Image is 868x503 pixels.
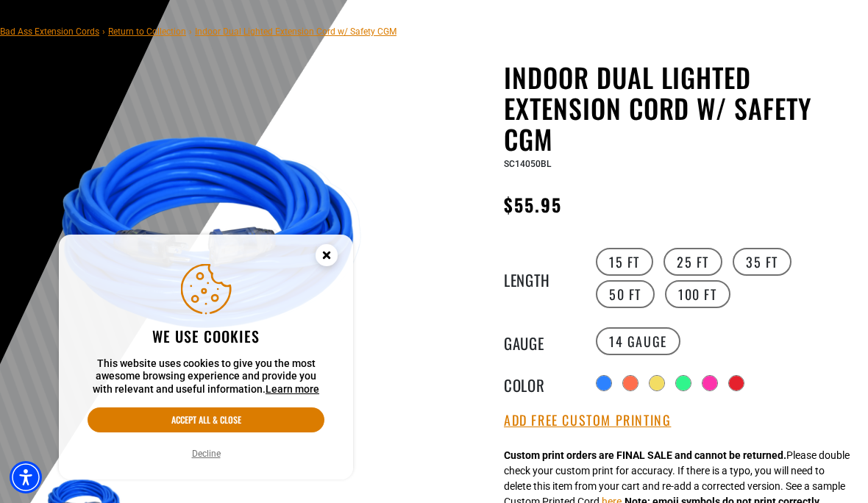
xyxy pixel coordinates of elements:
[88,407,324,432] button: Accept all & close
[504,374,577,393] legend: Color
[665,280,730,308] label: 100 FT
[189,26,192,37] span: ›
[596,327,680,355] label: 14 Gauge
[300,235,353,280] button: Close this option
[504,191,562,218] span: $55.95
[188,446,225,461] button: Decline
[88,327,324,346] h2: We use cookies
[504,159,551,169] span: SC14050BL
[195,26,396,37] span: Indoor Dual Lighted Extension Cord w/ Safety CGM
[10,461,42,493] div: Accessibility Menu
[59,235,353,480] aside: Cookie Consent
[504,332,577,351] legend: Gauge
[88,357,324,396] p: This website uses cookies to give you the most awesome browsing experience and provide you with r...
[596,248,653,276] label: 15 FT
[664,248,722,276] label: 25 FT
[504,62,857,154] h1: Indoor Dual Lighted Extension Cord w/ Safety CGM
[504,449,786,461] strong: Custom print orders are FINAL SALE and cannot be returned.
[102,26,105,37] span: ›
[108,26,186,37] a: Return to Collection
[504,413,671,429] button: Add Free Custom Printing
[43,65,391,412] img: blue
[504,268,577,288] legend: Length
[266,383,319,395] a: This website uses cookies to give you the most awesome browsing experience and provide you with r...
[733,248,791,276] label: 35 FT
[596,280,655,308] label: 50 FT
